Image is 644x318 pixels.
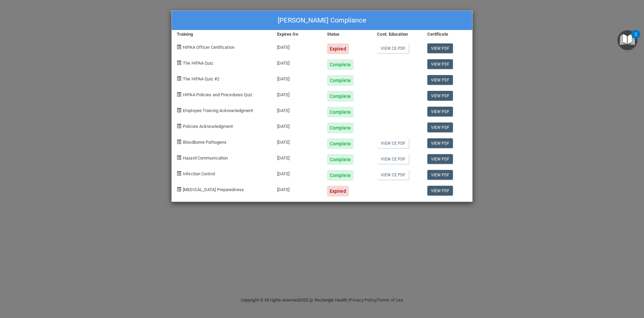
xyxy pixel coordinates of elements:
a: View PDF [427,59,453,69]
div: [DATE] [272,86,322,102]
a: View PDF [427,154,453,164]
div: Expires On [272,30,322,38]
a: View PDF [427,75,453,85]
span: HIPAA Officer Certification [183,45,234,50]
span: Employee Training Acknowledgment [183,108,253,113]
a: View PDF [427,43,453,53]
span: [MEDICAL_DATA] Preparedness [183,187,244,192]
div: Expired [327,43,349,54]
a: View CE PDF [377,43,409,53]
div: Cont. Education [372,30,422,38]
div: Training [172,30,272,38]
div: [DATE] [272,165,322,181]
a: View PDF [427,122,453,132]
div: Complete [327,138,354,149]
div: Complete [327,170,354,181]
div: Complete [327,154,354,165]
a: View PDF [427,170,453,180]
a: View PDF [427,91,453,101]
div: Complete [327,91,354,102]
span: Infection Control [183,171,215,176]
div: [DATE] [272,38,322,54]
div: [DATE] [272,117,322,133]
div: [DATE] [272,181,322,197]
div: [DATE] [272,70,322,86]
span: Policies Acknowledgment [183,124,233,129]
div: [DATE] [272,133,322,149]
div: Complete [327,122,354,133]
button: Open Resource Center, 2 new notifications [618,30,637,50]
div: [DATE] [272,54,322,70]
span: HIPAA Policies and Procedures Quiz [183,92,252,97]
span: The HIPAA Quiz [183,61,213,66]
a: View PDF [427,107,453,116]
div: Complete [327,107,354,117]
a: View PDF [427,138,453,148]
div: [DATE] [272,149,322,165]
span: Hazard Communication [183,155,228,161]
span: Bloodborne Pathogens [183,140,226,145]
span: The HIPAA Quiz #2 [183,76,219,81]
a: View CE PDF [377,138,409,148]
a: View CE PDF [377,170,409,180]
div: [DATE] [272,102,322,117]
div: Expired [327,186,349,197]
div: Complete [327,59,354,70]
div: 2 [635,34,637,43]
div: Status [322,30,372,38]
a: View PDF [427,186,453,196]
div: [PERSON_NAME] Compliance [172,11,472,30]
a: View CE PDF [377,154,409,164]
div: Complete [327,75,354,86]
div: Certificate [422,30,472,38]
